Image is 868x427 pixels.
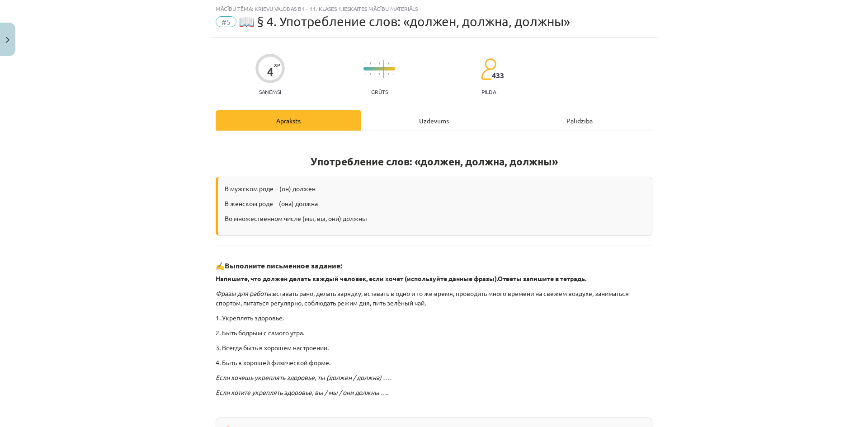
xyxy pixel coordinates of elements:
img: icon-short-line-57e1e144782c952c97e751825c79c345078a6d821885a25fce030b3d8c18986b.svg [370,73,371,75]
p: Saņemsi [255,89,285,95]
p: 1. Укреплять здоровье. [216,313,652,323]
p: Во множественном числе (мы, вы, они) должны [225,214,645,223]
img: icon-short-line-57e1e144782c952c97e751825c79c345078a6d821885a25fce030b3d8c18986b.svg [370,62,371,65]
img: icon-short-line-57e1e144782c952c97e751825c79c345078a6d821885a25fce030b3d8c18986b.svg [379,73,380,75]
img: icon-short-line-57e1e144782c952c97e751825c79c345078a6d821885a25fce030b3d8c18986b.svg [365,62,366,65]
h3: ✍️ [216,254,652,271]
i: Если хочешь укреплять здоровье, ты (должен / должна) …. [216,373,391,381]
img: icon-short-line-57e1e144782c952c97e751825c79c345078a6d821885a25fce030b3d8c18986b.svg [388,62,389,65]
img: icon-short-line-57e1e144782c952c97e751825c79c345078a6d821885a25fce030b3d8c18986b.svg [374,73,375,75]
img: icon-long-line-d9ea69661e0d244f92f715978eff75569469978d946b2353a9bb055b3ed8787d.svg [383,60,384,78]
strong: Употребление слов: «должен, должна, должны» [311,155,558,168]
img: students-c634bb4e5e11cddfef0936a35e636f08e4e9abd3cc4e673bd6f9a4125e45ecb1.svg [481,58,496,80]
span: #5 [216,16,236,27]
p: вставать рано, делать зарядку, вставать в одно и то же время, проводить много времени на свежем в... [216,289,652,308]
img: icon-short-line-57e1e144782c952c97e751825c79c345078a6d821885a25fce030b3d8c18986b.svg [392,62,393,65]
p: Grūts [371,89,388,95]
p: 4. Быть в хорошей физической форме. [216,358,652,367]
div: Palīdzība [507,110,652,131]
i: Фразы для работы: [216,289,273,297]
i: Если хотите укреплять здоровье, вы / мы / они должны …. [216,388,388,396]
img: icon-short-line-57e1e144782c952c97e751825c79c345078a6d821885a25fce030b3d8c18986b.svg [388,73,389,75]
img: icon-short-line-57e1e144782c952c97e751825c79c345078a6d821885a25fce030b3d8c18986b.svg [365,73,366,75]
strong: Выполните письменное задание: [225,261,342,270]
p: В мужском роде – (он) должен [225,184,645,193]
img: icon-short-line-57e1e144782c952c97e751825c79c345078a6d821885a25fce030b3d8c18986b.svg [374,62,375,65]
span: XP [274,62,280,67]
div: Mācību tēma: Krievu valodas b1 - 11. klases 1.ieskaites mācību materiāls [216,5,652,12]
img: icon-short-line-57e1e144782c952c97e751825c79c345078a6d821885a25fce030b3d8c18986b.svg [379,62,380,65]
span: 📖 § 4. Употребление слов: «должен, должна, должны» [239,14,570,29]
div: 4 [267,66,274,78]
strong: Ответы запишите в тетрадь. [498,274,586,282]
span: 433 [492,71,504,80]
div: Uzdevums [361,110,507,131]
p: pilda [481,89,496,95]
div: Apraksts [216,110,361,131]
p: В женском роде – (она) должна [225,199,645,208]
p: 2. Быть бодрым с самого утра. [216,328,652,338]
b: Напишите, что должен делать каждый человек, если хочет (используйте данные фразы). [216,274,498,282]
img: icon-short-line-57e1e144782c952c97e751825c79c345078a6d821885a25fce030b3d8c18986b.svg [392,73,393,75]
p: 3. Всегда быть в хорошем настроении. [216,343,652,352]
img: icon-close-lesson-0947bae3869378f0d4975bcd49f059093ad1ed9edebbc8119c70593378902aed.svg [6,37,9,43]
